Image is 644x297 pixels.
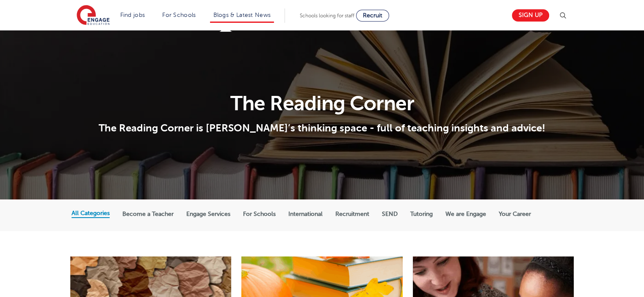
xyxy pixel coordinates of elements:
[186,210,230,218] label: Engage Services
[356,10,389,22] a: Recruit
[363,12,382,19] span: Recruit
[499,210,531,218] label: Your Career
[410,210,433,218] label: Tutoring
[162,12,196,18] a: For Schools
[300,13,354,19] span: Schools looking for staff
[288,210,323,218] label: International
[243,210,276,218] label: For Schools
[213,12,271,18] a: Blogs & Latest News
[120,12,145,18] a: Find jobs
[72,93,572,114] h1: The Reading Corner
[512,9,549,22] a: Sign up
[445,210,486,218] label: We are Engage
[72,210,110,217] label: All Categories
[335,210,369,218] label: Recruitment
[77,5,110,26] img: Engage Education
[72,122,572,134] p: The Reading Corner is [PERSON_NAME]’s thinking space - full of teaching insights and advice!
[382,210,398,218] label: SEND
[122,210,174,218] label: Become a Teacher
